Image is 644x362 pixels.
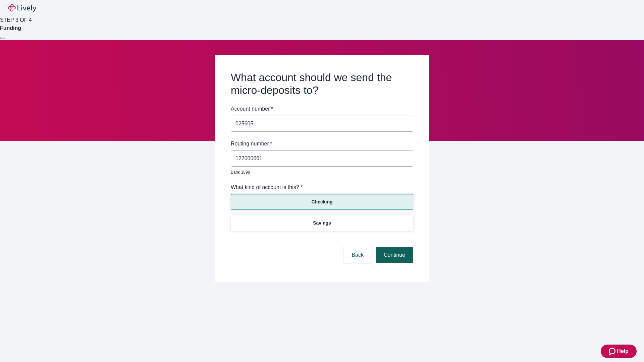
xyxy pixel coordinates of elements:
svg: Zendesk support icon [609,347,617,355]
p: Bank 1898 [231,169,409,175]
button: Savings [231,215,413,231]
button: Continue [376,247,413,263]
span: Help [617,347,629,355]
button: Back [343,247,372,263]
h2: What account should we send the micro-deposits to? [231,71,413,97]
img: Lively [8,4,36,12]
label: Routing number [231,140,272,148]
p: Savings [313,220,331,227]
button: Checking [231,194,413,210]
p: Checking [311,198,332,205]
label: What kind of account is this? * [231,183,303,191]
label: Account number [231,105,273,113]
button: Zendesk support iconHelp [601,345,637,358]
